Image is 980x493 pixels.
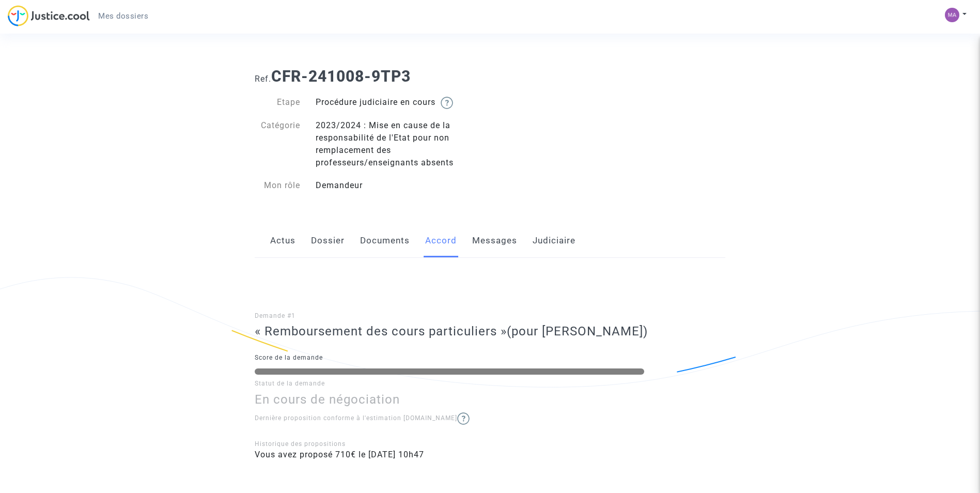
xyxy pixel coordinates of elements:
[255,392,725,407] h3: En cours de négociation
[255,439,725,449] div: Historique des propositions
[308,179,490,192] div: Demandeur
[255,351,725,364] p: Score de la demande
[98,11,148,21] span: Mes dossiers
[8,5,90,26] img: jc-logo.svg
[271,67,411,85] b: CFR-241008-9TP3
[360,224,410,258] a: Documents
[255,414,470,422] span: Dernière proposition conforme à l'estimation [DOMAIN_NAME]
[425,224,457,258] a: Accord
[507,324,648,338] span: (pour [PERSON_NAME])
[308,96,490,109] div: Procédure judiciaire en cours
[255,310,725,322] p: Demande #1
[247,96,308,109] div: Etape
[311,224,345,258] a: Dossier
[945,8,959,22] img: 6321b852e9258d67572b1749f56934e1
[247,179,308,192] div: Mon rôle
[255,450,424,459] span: Vous avez proposé 710€ le [DATE] 10h47
[255,377,725,390] p: Statut de la demande
[247,119,308,169] div: Catégorie
[472,224,517,258] a: Messages
[533,224,575,258] a: Judiciaire
[90,8,157,24] a: Mes dossiers
[255,324,725,339] h3: « Remboursement des cours particuliers »
[457,412,470,425] img: help.svg
[255,74,271,84] span: Ref.
[308,119,490,169] div: 2023/2024 : Mise en cause de la responsabilité de l'Etat pour non remplacement des professeurs/en...
[441,97,453,109] img: help.svg
[270,224,295,258] a: Actus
